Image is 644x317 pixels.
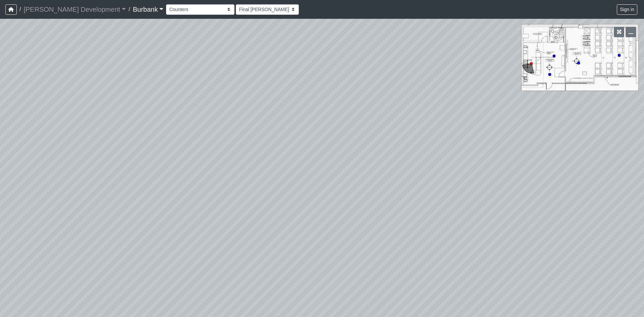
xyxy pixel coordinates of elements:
[5,304,45,317] iframe: Ybug feedback widget
[23,3,126,16] a: [PERSON_NAME] Development
[617,4,637,15] button: Sign in
[133,3,164,16] a: Burbank
[17,3,23,16] span: /
[126,3,132,16] span: /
